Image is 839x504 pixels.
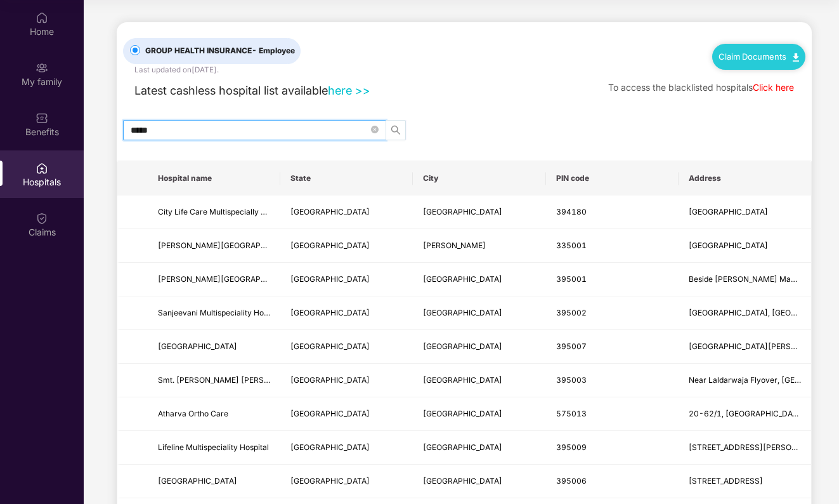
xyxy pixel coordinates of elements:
span: [GEOGRAPHIC_DATA] [423,308,502,317]
span: [GEOGRAPHIC_DATA] [290,375,370,385]
td: Surat [413,431,545,465]
th: City [413,161,545,196]
td: Rajasthan [280,229,413,263]
th: State [280,161,413,196]
td: City Life Care Multispecially Hospital [148,196,280,229]
td: Surat [413,330,545,364]
span: Lifeline Multispeciality Hospital [158,442,269,452]
td: Sanjeevani Multispeciality Hospital [148,296,280,330]
td: 308, Mangaldeep Complex, Near Rudrax Residency, Varachha Road [679,465,811,498]
td: Near Laldarwaja Flyover, Ring Road [679,364,811,397]
span: 335001 [556,241,587,250]
span: [GEOGRAPHIC_DATA] [290,442,370,452]
a: here >> [328,84,370,97]
span: [GEOGRAPHIC_DATA] [423,476,502,486]
span: GROUP HEALTH INSURANCE [140,45,300,57]
span: [GEOGRAPHIC_DATA] [158,476,237,486]
td: Smt. Rasilaben Sevantilal Shah Venus Hospital [148,364,280,397]
img: svg+xml;base64,PHN2ZyB3aWR0aD0iMjAiIGhlaWdodD0iMjAiIHZpZXdCb3g9IjAgMCAyMCAyMCIgZmlsbD0ibm9uZSIgeG... [36,62,48,74]
td: BANGALORE [413,397,545,431]
span: close-circle [371,124,379,136]
td: Karnataka [280,397,413,431]
a: Click here [753,82,794,93]
td: Surat [413,296,545,330]
span: 395009 [556,442,587,452]
span: [GEOGRAPHIC_DATA] [290,274,370,284]
span: Sanjeevani Multispeciality Hospital [158,308,283,317]
span: Smt. [PERSON_NAME] [PERSON_NAME][GEOGRAPHIC_DATA] [158,375,383,385]
img: svg+xml;base64,PHN2ZyBpZD0iQ2xhaW0iIHhtbG5zPSJodHRwOi8vd3d3LnczLm9yZy8yMDAwL3N2ZyIgd2lkdGg9IjIwIi... [36,212,48,225]
span: [GEOGRAPHIC_DATA] [290,241,370,250]
span: City Life Care Multispecially Hospital [158,207,290,216]
span: [GEOGRAPHIC_DATA] [290,476,370,486]
td: Gujarat [280,364,413,397]
th: Hospital name [148,161,280,196]
td: Surat [413,465,545,498]
th: Address [679,161,811,196]
th: PIN code [546,161,679,196]
span: 395001 [556,274,587,284]
td: Lifeline Multispeciality Hospital [148,431,280,465]
img: svg+xml;base64,PHN2ZyBpZD0iSG9tZSIgeG1sbnM9Imh0dHA6Ly93d3cudzMub3JnLzIwMDAvc3ZnIiB3aWR0aD0iMjAiIG... [36,11,48,24]
span: Latest cashless hospital list available [134,84,328,97]
td: ASUTOSH Hospital [148,263,280,296]
button: search [386,120,406,140]
span: [PERSON_NAME][GEOGRAPHIC_DATA] [158,241,300,250]
span: [GEOGRAPHIC_DATA] [158,342,237,351]
td: Sri Ganganagar [413,229,545,263]
span: 575013 [556,409,587,418]
td: 2nd Floor, Western Business Park, Opposite SD Jain School, Udhna Magdalla Road [679,296,811,330]
span: 394180 [556,207,587,216]
span: [GEOGRAPHIC_DATA] [290,308,370,317]
span: Hospital name [158,173,270,183]
img: svg+xml;base64,PHN2ZyBpZD0iQmVuZWZpdHMiIHhtbG5zPSJodHRwOi8vd3d3LnczLm9yZy8yMDAwL3N2ZyIgd2lkdGg9Ij... [36,112,48,124]
span: [GEOGRAPHIC_DATA] [290,409,370,418]
span: [PERSON_NAME] [423,241,486,250]
td: Gujarat [280,196,413,229]
td: Surat [413,196,545,229]
td: Vision Eye Hospital [148,330,280,364]
td: Surat [413,364,545,397]
span: [GEOGRAPHIC_DATA] [423,207,502,216]
td: Gujarat [280,330,413,364]
span: [GEOGRAPHIC_DATA] [423,442,502,452]
td: Gujarat [280,465,413,498]
span: 395006 [556,476,587,486]
span: Address [689,173,801,183]
div: Last updated on [DATE] . [134,64,219,76]
img: svg+xml;base64,PHN2ZyB4bWxucz0iaHR0cDovL3d3dy53My5vcmcvMjAwMC9zdmciIHdpZHRoPSIxMC40IiBoZWlnaHQ9Ij... [793,53,799,62]
span: [STREET_ADDRESS] [689,476,763,486]
span: - Employee [252,46,295,55]
span: To access the blacklisted hospitals [608,82,753,93]
td: Netra Eye Hospital [148,465,280,498]
span: [GEOGRAPHIC_DATA] [423,375,502,385]
span: [GEOGRAPHIC_DATA] [423,342,502,351]
td: Atharva Ortho Care [148,397,280,431]
td: 20-62/1, Kambla, Surathkal [679,397,811,431]
span: [GEOGRAPHIC_DATA] [689,241,768,250]
span: [GEOGRAPHIC_DATA] [423,274,502,284]
span: [GEOGRAPHIC_DATA] [423,409,502,418]
td: Shri Balaji Hospital [148,229,280,263]
span: [GEOGRAPHIC_DATA] [290,207,370,216]
span: [GEOGRAPHIC_DATA] [689,207,768,216]
span: [PERSON_NAME][GEOGRAPHIC_DATA] [158,274,300,284]
span: 395002 [556,308,587,317]
span: 395007 [556,342,587,351]
td: Opp.Civil Hospital,Suratgarh Road [679,229,811,263]
td: Gujarat [280,431,413,465]
td: 3rd Floor, Near Kakadia Complex, Parle Point,Ghod Dod Road [679,330,811,364]
td: Beside Kshetrapal Mandir, Rajshreehall Road, Kailash Nager, Majura Gate [679,263,811,296]
td: 1St Floor, Shreenathji Complex, Opp. Jhulelal Temple, Ramnagar Char Rasta, Rander Road, Surat [679,431,811,465]
span: [GEOGRAPHIC_DATA] [290,342,370,351]
span: 395003 [556,375,587,385]
a: Claim Documents [719,51,799,62]
span: close-circle [371,126,379,133]
td: Gujarat [280,296,413,330]
td: 2nd Floor, Ozone Complex, Kamrej [679,196,811,229]
img: svg+xml;base64,PHN2ZyBpZD0iSG9zcGl0YWxzIiB4bWxucz0iaHR0cDovL3d3dy53My5vcmcvMjAwMC9zdmciIHdpZHRoPS... [36,162,48,175]
span: Atharva Ortho Care [158,409,228,418]
td: Surat [413,263,545,296]
span: search [386,125,405,135]
td: Gujarat [280,263,413,296]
